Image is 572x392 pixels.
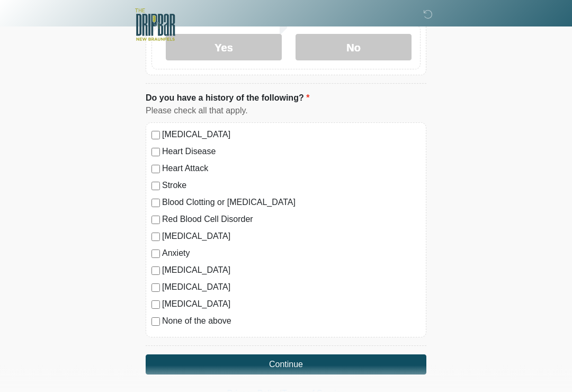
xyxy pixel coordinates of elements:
input: Heart Disease [151,148,160,157]
input: Anxiety [151,250,160,259]
label: Red Blood Cell Disorder [162,213,421,226]
label: None of the above [162,315,421,328]
label: Heart Disease [162,146,421,158]
input: None of the above [151,318,160,326]
button: Continue [146,355,426,375]
label: Anxiety [162,247,421,260]
label: Stroke [162,180,421,192]
input: [MEDICAL_DATA] [151,131,160,140]
label: [MEDICAL_DATA] [162,264,421,277]
img: The DRIPBaR - New Braunfels Logo [135,8,175,42]
input: Red Blood Cell Disorder [151,216,160,225]
label: [MEDICAL_DATA] [162,230,421,243]
input: [MEDICAL_DATA] [151,284,160,292]
label: Blood Clotting or [MEDICAL_DATA] [162,197,421,209]
input: Stroke [151,182,160,191]
input: [MEDICAL_DATA] [151,301,160,309]
label: [MEDICAL_DATA] [162,129,421,141]
label: [MEDICAL_DATA] [162,281,421,294]
div: Please check all that apply. [146,105,426,118]
input: Heart Attack [151,165,160,174]
input: [MEDICAL_DATA] [151,233,160,242]
input: Blood Clotting or [MEDICAL_DATA] [151,199,160,208]
label: [MEDICAL_DATA] [162,298,421,311]
input: [MEDICAL_DATA] [151,267,160,275]
label: Heart Attack [162,163,421,175]
label: Do you have a history of the following? [146,92,309,105]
